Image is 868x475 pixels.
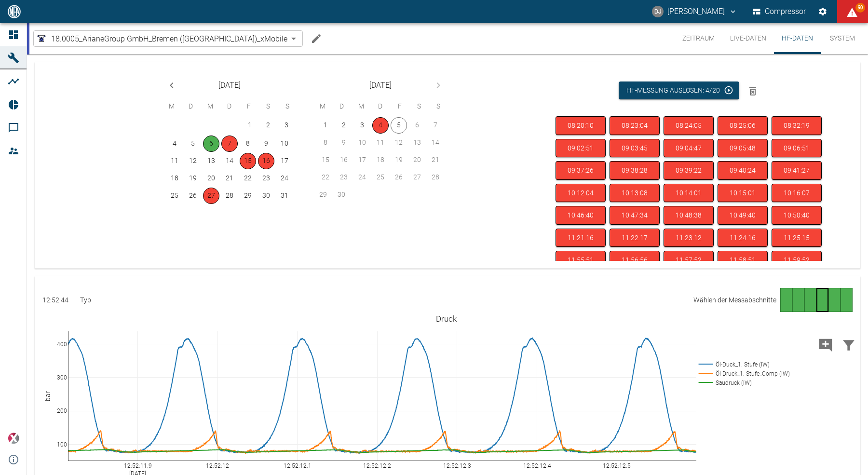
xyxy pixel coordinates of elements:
[203,136,219,152] button: 6
[816,288,828,312] div: Seite 4
[718,229,768,247] button: hfTrigger
[166,153,183,169] button: 11
[410,97,428,116] span: Samstag
[185,188,201,204] button: 26
[772,116,822,135] button: hfTrigger
[307,29,326,48] button: Machine bearbeiten
[718,206,768,225] button: hfTrigger
[163,97,180,116] span: Montag
[369,79,392,92] span: [DATE]
[203,170,219,187] button: 20
[391,97,408,116] span: Freitag
[279,97,296,116] span: Sonntag
[353,97,370,116] span: Mittwoch
[259,97,277,116] span: Samstag
[260,117,276,134] button: 2
[166,170,183,187] button: 18
[314,97,331,116] span: Montag
[718,116,768,135] button: hfTrigger
[751,3,808,20] button: Compressor
[42,295,91,305] p: 12:52:44 Typ
[240,188,256,204] button: 29
[166,188,183,204] button: 25
[718,139,768,158] button: hfTrigger
[7,5,22,18] img: logo
[221,170,238,187] button: 21
[693,295,776,305] p: Wählen der Messabschnitte
[664,251,714,270] button: hfTrigger
[743,81,762,101] button: Messungen löschen
[675,23,722,54] button: Zeitraum
[814,332,837,357] button: Kommentar hinzufügen
[430,97,447,116] span: Sonntag
[221,188,238,204] button: 28
[240,136,256,152] button: 8
[664,116,714,135] button: hfTrigger
[278,117,295,134] button: 3
[814,3,831,20] button: Einstellungen
[258,136,274,152] button: 9
[610,229,660,247] button: hfTrigger
[780,288,792,312] div: Gehe zu Seite 1
[556,139,606,158] button: hfTrigger
[166,136,183,152] button: 4
[185,170,201,187] button: 19
[372,97,389,116] span: Donnerstag
[619,81,739,99] button: HF-Messung auslösen: 4/20
[556,229,606,247] button: hfTrigger
[240,153,256,169] button: 15
[162,76,181,95] button: Previous month
[855,3,865,13] span: 90
[276,136,293,152] button: 10
[556,206,606,225] button: hfTrigger
[610,116,660,135] button: hfTrigger
[718,161,768,180] button: hfTrigger
[772,229,822,247] button: hfTrigger
[372,117,389,134] button: 4
[610,206,660,225] button: hfTrigger
[556,116,606,135] button: hfTrigger
[391,117,407,134] button: 5
[718,251,768,270] button: hfTrigger
[556,184,606,203] button: hfTrigger
[804,288,816,312] div: Gehe zu Seite 3
[772,139,822,158] button: hfTrigger
[610,184,660,203] button: hfTrigger
[182,97,200,116] span: Dienstag
[203,188,219,204] button: 27
[221,97,238,116] span: Donnerstag
[258,188,274,204] button: 30
[780,288,853,312] nav: Navigation via Seitennummerierung
[837,332,860,357] button: Daten filtern
[221,153,238,169] button: 14
[556,251,606,270] button: hfTrigger
[772,206,822,225] button: hfTrigger
[258,170,274,187] button: 23
[242,117,258,134] button: 1
[718,184,768,203] button: hfTrigger
[828,288,841,312] div: Gehe zu Seite 5
[651,3,739,20] button: david.jasper@nea-x.de
[556,161,606,180] button: hfTrigger
[336,117,352,134] button: 2
[202,97,219,116] span: Mittwoch
[610,251,660,270] button: hfTrigger
[652,6,664,17] div: DJ
[664,206,714,225] button: hfTrigger
[610,161,660,180] button: hfTrigger
[664,184,714,203] button: hfTrigger
[240,170,256,187] button: 22
[772,161,822,180] button: hfTrigger
[276,153,293,169] button: 17
[203,153,219,169] button: 13
[792,288,804,312] div: Gehe zu Seite 2
[240,97,258,116] span: Freitag
[774,23,821,54] button: HF-Daten
[821,23,864,54] button: System
[258,153,274,169] button: 16
[185,136,201,152] button: 5
[51,33,287,44] span: 18.0005_ArianeGroup GmbH_Bremen ([GEOGRAPHIC_DATA])_xMobile
[772,251,822,270] button: hfTrigger
[8,433,19,444] img: Xplore Logo
[354,117,370,134] button: 3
